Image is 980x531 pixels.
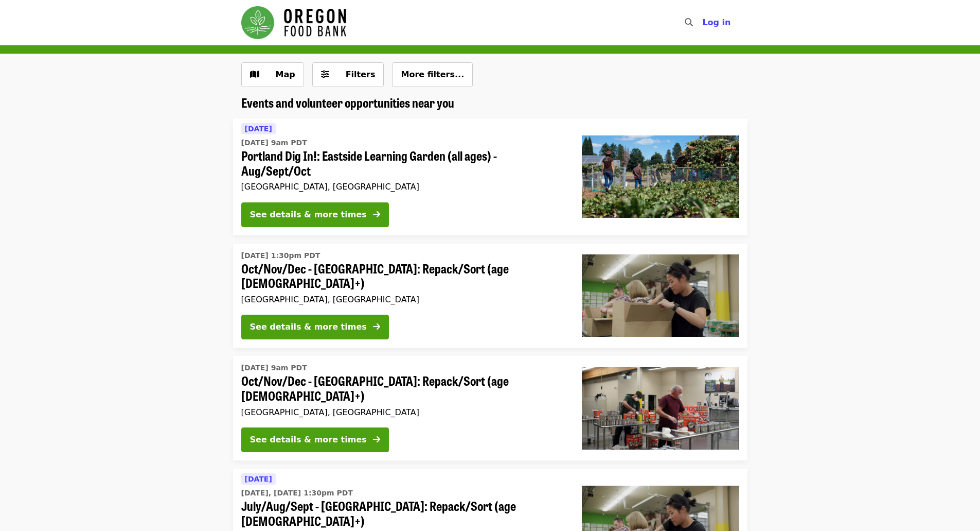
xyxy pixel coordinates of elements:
[702,18,730,27] span: Log in
[276,70,295,79] span: Map
[685,18,693,27] i: search icon
[241,250,320,261] time: [DATE] 1:30pm PDT
[392,62,473,87] button: More filters...
[346,70,376,79] span: Filters
[373,435,380,444] i: arrow-right icon
[241,182,565,192] div: [GEOGRAPHIC_DATA], [GEOGRAPHIC_DATA]
[241,363,307,373] time: [DATE] 9am PDT
[241,148,565,178] span: Portland Dig In!: Eastside Learning Garden (all ages) - Aug/Sept/Oct
[401,70,464,79] span: More filters...
[373,322,380,332] i: arrow-right icon
[245,125,272,133] span: [DATE]
[241,6,346,39] img: Oregon Food Bank - Home
[582,135,739,218] img: Portland Dig In!: Eastside Learning Garden (all ages) - Aug/Sept/Oct organized by Oregon Food Bank
[233,356,747,460] a: See details for "Oct/Nov/Dec - Portland: Repack/Sort (age 16+)"
[699,10,707,35] input: Search
[250,70,259,79] i: map icon
[241,138,307,148] time: [DATE] 9am PDT
[250,321,367,333] div: See details & more times
[582,367,739,450] img: Oct/Nov/Dec - Portland: Repack/Sort (age 16+) organized by Oregon Food Bank
[241,407,565,417] div: [GEOGRAPHIC_DATA], [GEOGRAPHIC_DATA]
[250,434,367,446] div: See details & more times
[694,12,739,33] button: Log in
[233,244,747,348] a: See details for "Oct/Nov/Dec - Portland: Repack/Sort (age 8+)"
[241,499,565,528] span: July/Aug/Sept - [GEOGRAPHIC_DATA]: Repack/Sort (age [DEMOGRAPHIC_DATA]+)
[241,315,389,339] button: See details & more times
[241,62,304,87] button: Show map view
[241,373,565,403] span: Oct/Nov/Dec - [GEOGRAPHIC_DATA]: Repack/Sort (age [DEMOGRAPHIC_DATA]+)
[241,427,389,452] button: See details & more times
[321,70,329,79] i: sliders-h icon
[241,295,565,304] div: [GEOGRAPHIC_DATA], [GEOGRAPHIC_DATA]
[241,202,389,227] button: See details & more times
[373,210,380,219] i: arrow-right icon
[241,93,454,111] span: Events and volunteer opportunities near you
[233,118,747,235] a: See details for "Portland Dig In!: Eastside Learning Garden (all ages) - Aug/Sept/Oct"
[312,62,384,87] button: Filters (0 selected)
[250,209,367,221] div: See details & more times
[241,261,565,291] span: Oct/Nov/Dec - [GEOGRAPHIC_DATA]: Repack/Sort (age [DEMOGRAPHIC_DATA]+)
[241,488,353,499] time: [DATE], [DATE] 1:30pm PDT
[245,475,272,483] span: [DATE]
[582,254,739,337] img: Oct/Nov/Dec - Portland: Repack/Sort (age 8+) organized by Oregon Food Bank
